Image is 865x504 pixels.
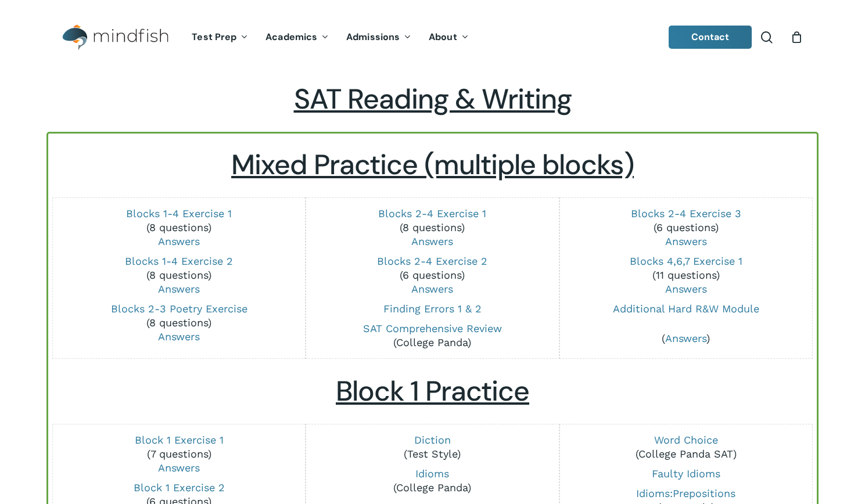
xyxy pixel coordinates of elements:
a: Blocks 1-4 Exercise 2 [125,255,233,267]
p: (College Panda) [314,322,551,350]
p: (8 questions) [314,207,551,249]
span: Admissions [346,31,400,43]
a: Cart [790,31,803,44]
a: Contact [669,26,752,49]
a: Blocks 2-3 Poetry Exercise [111,303,247,315]
a: Answers [665,283,707,295]
a: Faulty Idioms [652,467,720,480]
span: Test Prep [192,31,236,43]
a: Word Choice [654,434,718,446]
span: About [429,31,457,43]
a: Diction [414,434,451,446]
a: Answers [158,462,200,474]
span: Contact [691,31,730,43]
a: Blocks 2-4 Exercise 3 [631,207,741,219]
a: Blocks 1-4 Exercise 1 [126,207,232,219]
p: (6 questions) [314,254,551,296]
a: Academics [257,33,338,42]
a: Answers [411,235,453,247]
p: ( ) [568,332,805,345]
span: Academics [265,31,317,43]
nav: Main Menu [183,16,477,59]
a: SAT Comprehensive Review [363,322,502,334]
a: About [420,33,478,42]
u: Mixed Practice (multiple blocks) [231,146,634,183]
a: Answers [158,330,200,343]
a: Admissions [338,33,420,42]
u: Block 1 Practice [336,373,529,409]
a: Answers [158,283,200,295]
p: (6 questions) [568,207,805,249]
a: Test Prep [183,33,257,42]
a: Blocks 2-4 Exercise 2 [377,255,487,267]
a: Blocks 2-4 Exercise 1 [378,207,486,219]
a: Block 1 Exercise 2 [134,481,225,494]
p: (College Panda SAT) [568,433,805,461]
a: Additional Hard R&W Module [613,303,759,315]
p: (8 questions) [61,302,298,344]
a: Blocks 4,6,7 Exercise 1 [630,255,742,267]
p: (College Panda) [314,467,551,495]
p: (11 questions) [568,254,805,296]
a: Finding Errors 1 & 2 [383,303,482,315]
a: Idioms:Prepositions [636,487,735,499]
p: (7 questions) [61,433,298,475]
header: Main Menu [46,16,819,59]
p: (8 questions) [61,254,298,296]
p: (8 questions) [61,207,298,249]
span: SAT Reading & Writing [294,81,572,117]
p: (Test Style) [314,433,551,461]
a: Answers [158,235,200,247]
a: Answers [665,235,707,247]
a: Idioms [415,467,449,480]
a: Answers [411,283,453,295]
a: Answers [665,332,706,344]
a: Block 1 Exercise 1 [135,434,224,446]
